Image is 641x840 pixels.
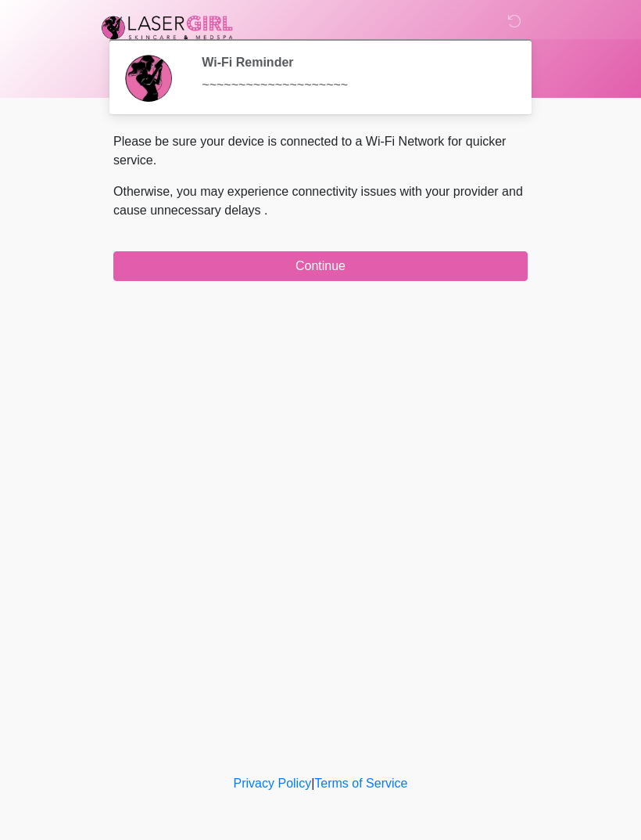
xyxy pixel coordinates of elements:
button: Continue [113,251,528,281]
div: ~~~~~~~~~~~~~~~~~~~~ [202,76,504,95]
a: Privacy Policy [234,777,312,790]
img: Laser Girl Med Spa LLC Logo [98,12,237,43]
img: Agent Avatar [125,55,172,102]
p: Otherwise, you may experience connectivity issues with your provider and cause unnecessary delays . [113,182,528,220]
a: Terms of Service [314,777,407,790]
p: Please be sure your device is connected to a Wi-Fi Network for quicker service. [113,132,528,170]
h2: Wi-Fi Reminder [202,55,504,70]
a: | [311,777,314,790]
